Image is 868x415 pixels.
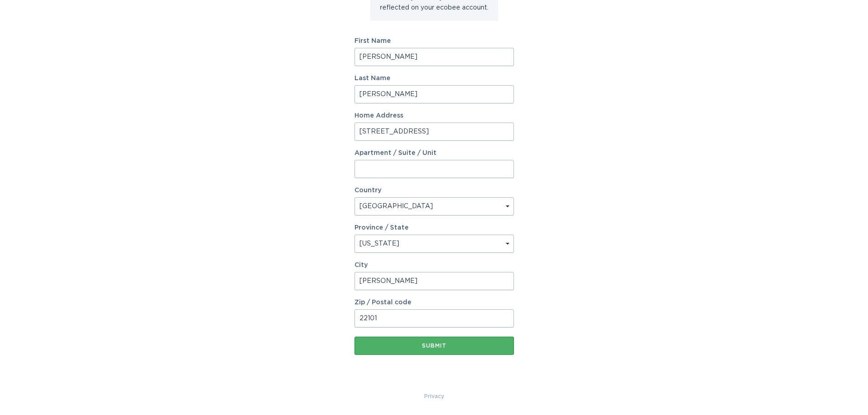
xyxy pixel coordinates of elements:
label: Province / State [354,225,409,231]
label: Zip / Postal code [354,299,514,306]
label: City [354,262,514,268]
label: Last Name [354,75,514,82]
label: Apartment / Suite / Unit [354,150,514,156]
a: Privacy Policy & Terms of Use [424,391,444,401]
label: Country [354,187,381,194]
button: Submit [354,337,514,355]
div: Submit [359,343,509,348]
label: First Name [354,38,514,44]
label: Home Address [354,113,514,119]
